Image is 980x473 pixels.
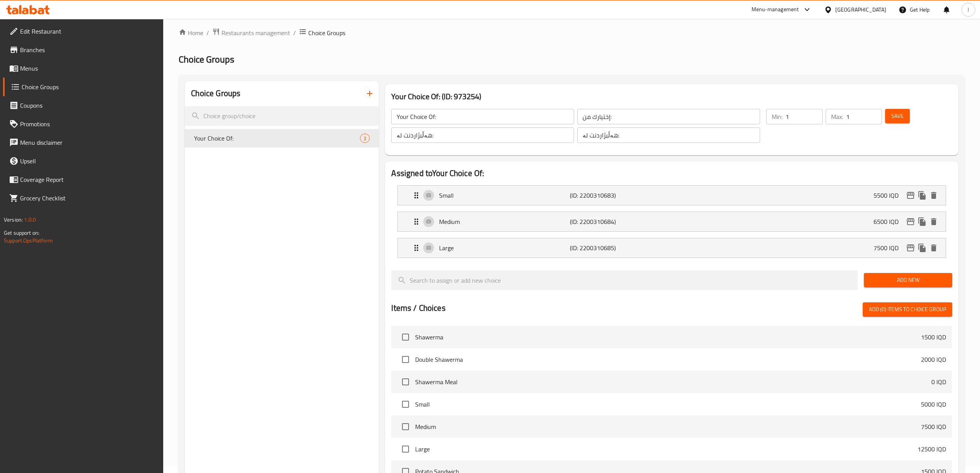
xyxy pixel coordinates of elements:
a: Grocery Checklist [3,189,164,207]
div: Expand [398,212,945,231]
button: delete [928,216,939,227]
span: Edit Restaurant [20,27,157,36]
span: Grocery Checklist [20,193,157,203]
div: [GEOGRAPHIC_DATA] [835,5,886,14]
button: Add New [864,273,952,287]
p: 6500 IQD [874,217,905,226]
span: Coupons [20,101,157,110]
li: / [206,28,209,37]
span: Select choice [397,374,414,390]
button: edit [905,242,916,254]
span: Medium [415,422,921,431]
p: Min: [772,112,782,121]
p: 7500 IQD [921,422,946,431]
button: delete [928,190,939,201]
span: Double Shawerma [415,355,921,364]
div: Menu-management [752,5,799,14]
span: Small [415,400,921,409]
p: (ID: 2200310685) [570,243,657,253]
div: Expand [398,186,945,205]
input: search [185,106,379,126]
button: duplicate [916,190,928,201]
a: Branches [3,41,164,59]
span: Large [415,444,917,454]
span: Choice Groups [22,82,157,92]
p: 1500 IQD [921,332,946,342]
span: Menu disclaimer [20,138,157,147]
a: Menu disclaimer [3,133,164,152]
p: Medium [439,217,570,226]
div: Choices [360,134,370,143]
input: search [391,270,858,290]
li: Expand [391,182,952,209]
p: Max: [831,112,843,121]
p: (ID: 2200310683) [570,191,657,200]
li: Expand [391,209,952,235]
h2: Assigned to Your Choice Of: [391,168,952,179]
p: Large [439,243,570,253]
span: Select choice [397,396,414,412]
button: duplicate [916,216,928,227]
button: duplicate [916,242,928,254]
span: Coverage Report [20,175,157,184]
div: Your Choice Of:3 [185,129,379,147]
p: 5500 IQD [874,191,905,200]
h2: Items / Choices [391,302,445,314]
a: Upsell [3,152,164,170]
span: Branches [20,45,157,54]
button: Save [885,109,910,123]
a: Support.OpsPlatform [4,236,53,246]
h2: Choice Groups [191,88,240,99]
span: Your Choice Of: [194,134,360,143]
span: Choice Groups [179,51,234,68]
a: Coupons [3,96,164,115]
span: Shawerma Meal [415,377,931,387]
span: l [968,5,969,14]
p: 7500 IQD [874,243,905,253]
button: edit [905,216,916,227]
a: Coverage Report [3,170,164,189]
span: Upsell [20,156,157,166]
h3: Your Choice Of: (ID: 973254) [391,90,952,103]
p: 0 IQD [931,377,946,387]
p: 5000 IQD [921,400,946,409]
span: Restaurants management [221,28,290,37]
p: Small [439,191,570,200]
span: Version: [4,215,23,225]
span: Promotions [20,119,157,129]
span: Shawerma [415,332,921,342]
a: Home [179,28,203,37]
span: Choice Groups [308,28,345,37]
span: Get support on: [4,228,39,238]
button: Add (0) items to choice group [863,302,952,317]
a: Menus [3,59,164,78]
span: Select choice [397,441,414,457]
span: Add (0) items to choice group [869,305,946,314]
span: 1.0.0 [24,215,36,225]
button: edit [905,190,916,201]
li: / [293,28,296,37]
p: 2000 IQD [921,355,946,364]
span: Select choice [397,351,414,368]
p: (ID: 2200310684) [570,217,657,226]
span: Select choice [397,419,414,435]
a: Edit Restaurant [3,22,164,41]
span: Menus [20,64,157,73]
li: Expand [391,235,952,261]
a: Restaurants management [212,28,290,38]
span: Add New [870,275,946,285]
a: Choice Groups [3,78,164,96]
button: delete [928,242,939,254]
nav: breadcrumb [179,28,965,38]
div: Expand [398,238,945,258]
p: 12500 IQD [917,444,946,454]
a: Promotions [3,115,164,133]
span: Save [891,111,904,121]
span: Select choice [397,329,414,345]
span: 3 [360,135,369,142]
